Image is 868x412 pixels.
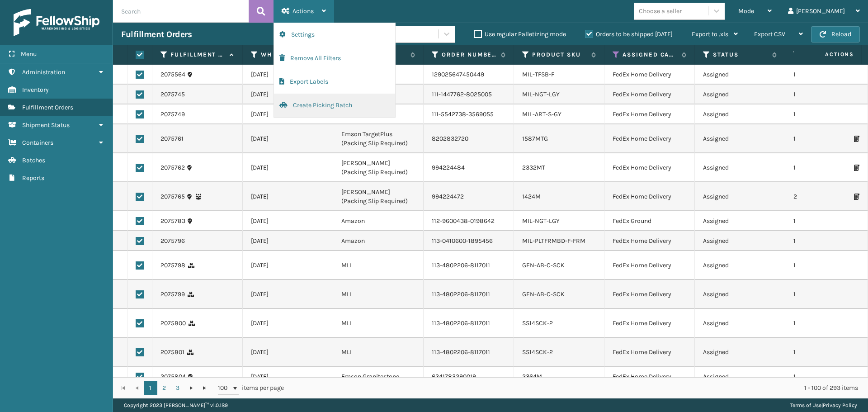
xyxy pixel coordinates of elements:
td: 6341783290019 [424,367,514,387]
a: 2364M [522,373,542,380]
td: FedEx Ground [604,211,695,231]
td: [DATE] [243,280,333,309]
td: MLI [333,251,424,280]
label: WH Ship By Date [261,51,316,59]
td: [PERSON_NAME] (Packing Slip Required) [333,153,424,182]
td: MLI [333,309,424,338]
a: GEN-AB-C-SCK [522,261,565,269]
a: 2075749 [160,110,185,119]
a: 2075801 [160,348,184,357]
td: [DATE] [243,231,333,251]
a: 2075761 [160,134,184,143]
td: Amazon [333,231,424,251]
a: Go to the next page [184,381,198,395]
td: [DATE] [243,338,333,367]
td: 994224484 [424,153,514,182]
a: 2075745 [160,90,185,99]
a: MIL-NGT-LGY [522,90,560,98]
a: MIL-PLTFRMBD-F-FRM [522,237,585,245]
td: FedEx Home Delivery [604,309,695,338]
td: Assigned [695,182,785,211]
a: MIL-TFSB-F [522,71,554,78]
td: Emson TargetPlus (Packing Slip Required) [333,124,424,153]
td: FedEx Home Delivery [604,153,695,182]
h3: Fulfillment Orders [121,29,192,40]
td: 994224472 [424,182,514,211]
td: 113-4802206-8117011 [424,309,514,338]
label: Fulfillment Order Id [170,51,225,59]
a: 2 [157,381,171,395]
td: Assigned [695,85,785,104]
td: FedEx Home Delivery [604,251,695,280]
td: Amazon [333,211,424,231]
i: Print Packing Slip [854,165,859,171]
span: Fulfillment Orders [22,104,73,111]
span: Go to the last page [201,384,208,392]
td: MLI [333,280,424,309]
span: Actions [292,7,314,15]
td: [DATE] [243,251,333,280]
button: Export Labels [274,70,395,94]
td: Assigned [695,104,785,124]
label: Product SKU [532,51,587,59]
td: Assigned [695,367,785,387]
td: 111-1447762-8025005 [424,85,514,104]
a: SS14SCK-2 [522,319,553,327]
div: | [790,398,857,412]
span: Export to .xls [692,30,728,38]
label: Order Number [442,51,496,59]
img: logo [14,9,99,36]
td: 113-4802206-8117011 [424,338,514,367]
td: FedEx Home Delivery [604,85,695,104]
i: Print Packing Slip [854,194,859,200]
i: Print Packing Slip [854,136,859,142]
span: Go to the next page [188,384,195,392]
td: 113-4802206-8117011 [424,251,514,280]
td: 8202832720 [424,124,514,153]
a: MIL-NGT-LGY [522,217,560,225]
a: 3 [171,381,184,395]
a: 2075804 [160,372,186,381]
span: Containers [22,139,53,147]
span: Administration [22,68,65,76]
label: Assigned Carrier Service [623,51,677,59]
a: 2075783 [160,217,185,226]
td: 113-4802206-8117011 [424,280,514,309]
td: FedEx Home Delivery [604,124,695,153]
td: [DATE] [243,85,333,104]
span: 100 [218,384,231,393]
a: Privacy Policy [823,402,857,408]
button: Remove All Filters [274,47,395,70]
a: MIL-ART-S-GY [522,110,561,118]
td: 129025647450449 [424,65,514,85]
span: Inventory [22,86,49,94]
span: items per page [218,381,284,395]
td: Assigned [695,309,785,338]
td: Assigned [695,153,785,182]
td: [DATE] [243,309,333,338]
td: 113-0410600-1895456 [424,231,514,251]
a: 2075564 [160,70,185,79]
span: Mode [738,7,754,15]
td: [DATE] [243,211,333,231]
button: Reload [811,26,860,43]
div: Choose a seller [639,6,682,16]
a: 2075796 [160,237,185,246]
a: 1 [144,381,157,395]
td: MLI [333,338,424,367]
td: FedEx Home Delivery [604,280,695,309]
a: 2075800 [160,319,186,328]
td: Assigned [695,338,785,367]
td: [DATE] [243,104,333,124]
td: Emson Granitestone [333,367,424,387]
a: 1587MTG [522,135,548,142]
td: [DATE] [243,124,333,153]
td: Assigned [695,280,785,309]
label: Orders to be shipped [DATE] [585,30,673,38]
p: Copyright 2023 [PERSON_NAME]™ v 1.0.189 [124,398,228,412]
td: Assigned [695,251,785,280]
button: Settings [274,23,395,47]
td: Assigned [695,211,785,231]
td: FedEx Home Delivery [604,65,695,85]
span: Export CSV [754,30,785,38]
